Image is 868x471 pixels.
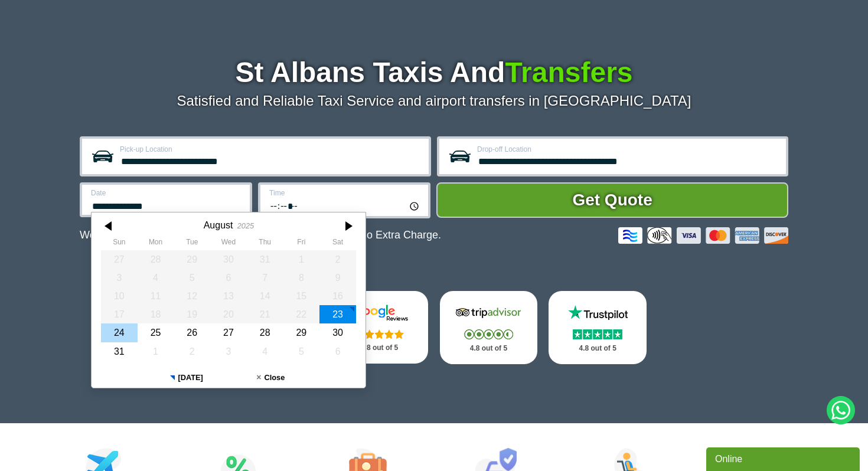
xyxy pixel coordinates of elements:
div: 06 September 2025 [319,342,356,361]
div: 08 August 2025 [283,269,320,287]
div: 02 September 2025 [174,342,210,361]
p: We Now Accept Card & Contactless Payment In [80,229,441,241]
th: Wednesday [210,238,247,250]
div: 01 September 2025 [138,342,174,361]
th: Tuesday [174,238,210,250]
div: 01 August 2025 [283,250,320,269]
p: Satisfied and Reliable Taxi Service and airport transfers in [GEOGRAPHIC_DATA] [80,93,788,109]
div: 03 August 2025 [101,269,138,287]
div: 13 August 2025 [210,287,247,305]
button: Close [229,368,313,388]
div: August [204,220,233,231]
a: Trustpilot Stars 4.8 out of 5 [549,291,647,364]
div: 05 August 2025 [174,269,210,287]
iframe: chat widget [706,445,862,471]
p: 4.8 out of 5 [344,341,416,355]
div: 24 August 2025 [101,323,138,342]
div: 22 August 2025 [283,305,320,323]
div: 27 August 2025 [210,323,247,342]
button: [DATE] [144,368,229,388]
span: Transfers [505,57,632,88]
img: Stars [355,329,404,339]
div: 09 August 2025 [319,269,356,287]
th: Sunday [101,238,138,250]
div: 18 August 2025 [138,305,174,323]
h1: St Albans Taxis And [80,58,788,87]
div: 28 July 2025 [138,250,174,269]
a: Google Stars 4.8 out of 5 [331,291,429,364]
div: 07 August 2025 [247,269,283,287]
label: Drop-off Location [477,146,779,153]
div: 04 August 2025 [138,269,174,287]
div: 06 August 2025 [210,269,247,287]
img: Stars [573,329,622,339]
img: Google [344,304,415,322]
span: The Car at No Extra Charge. [306,229,441,241]
div: 15 August 2025 [283,287,320,305]
th: Saturday [319,238,356,250]
img: Stars [464,329,513,339]
div: 31 August 2025 [101,342,138,361]
div: 30 July 2025 [210,250,247,269]
div: 28 August 2025 [247,323,283,342]
div: 17 August 2025 [101,305,138,323]
th: Monday [138,238,174,250]
div: 14 August 2025 [247,287,283,305]
div: 27 July 2025 [101,250,138,269]
div: 10 August 2025 [101,287,138,305]
div: 21 August 2025 [247,305,283,323]
div: 16 August 2025 [319,287,356,305]
div: 23 August 2025 [319,305,356,323]
label: Time [269,189,421,197]
img: Trustpilot [562,304,633,322]
th: Thursday [247,238,283,250]
div: 19 August 2025 [174,305,210,323]
div: 31 July 2025 [247,250,283,269]
div: 05 September 2025 [283,342,320,361]
div: 03 September 2025 [210,342,247,361]
img: Tripadvisor [453,304,524,322]
button: Get Quote [436,182,788,218]
div: 11 August 2025 [138,287,174,305]
div: 29 August 2025 [283,323,320,342]
label: Pick-up Location [120,146,422,153]
div: 2025 [237,221,254,230]
th: Friday [283,238,320,250]
div: 12 August 2025 [174,287,210,305]
div: 25 August 2025 [138,323,174,342]
img: Credit And Debit Cards [618,227,788,244]
div: 02 August 2025 [319,250,356,269]
div: 29 July 2025 [174,250,210,269]
p: 4.8 out of 5 [562,341,634,356]
div: 26 August 2025 [174,323,210,342]
a: Tripadvisor Stars 4.8 out of 5 [440,291,538,364]
div: 04 September 2025 [247,342,283,361]
div: 20 August 2025 [210,305,247,323]
div: 30 August 2025 [319,323,356,342]
p: 4.8 out of 5 [453,341,525,356]
label: Date [91,189,243,197]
